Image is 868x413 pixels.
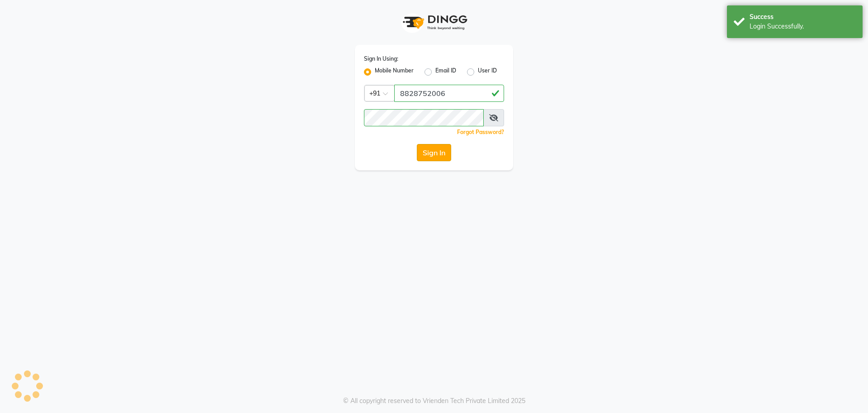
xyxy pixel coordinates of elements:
div: Login Successfully. [750,22,856,31]
a: Forgot Password? [457,129,504,135]
img: logo1.svg [398,9,470,36]
label: Mobile Number [375,67,414,77]
input: Username [394,85,504,102]
label: Sign In Using: [364,55,398,63]
input: Username [364,109,484,126]
label: Email ID [435,67,456,77]
div: Success [750,12,856,22]
label: User ID [478,67,497,77]
button: Sign In [417,144,451,161]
